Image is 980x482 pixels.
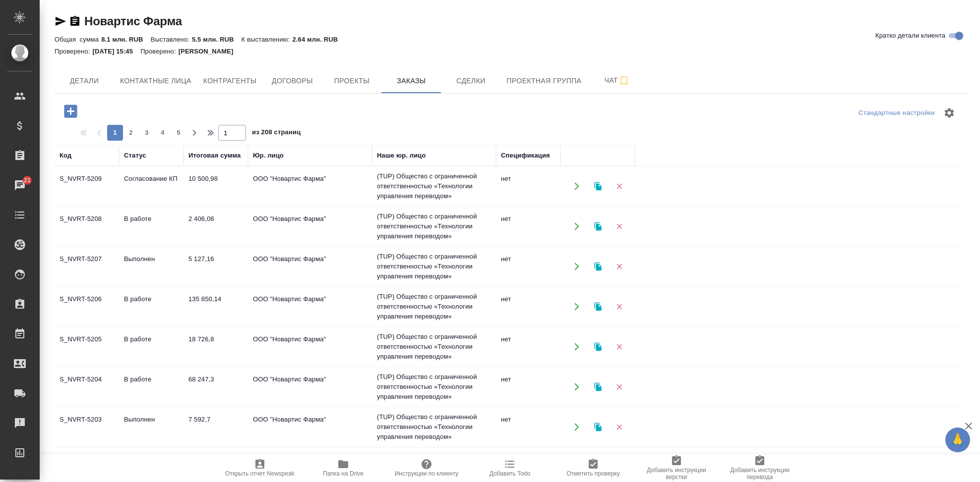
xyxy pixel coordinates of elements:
td: Согласование КП [119,169,184,204]
td: 10 500,98 [184,169,248,204]
button: Клонировать [588,417,608,437]
button: Удалить [609,417,629,437]
span: из 208 страниц [252,126,301,141]
button: Удалить [609,176,629,197]
td: ООО "Новартис Фарма" [248,329,372,364]
button: 4 [155,125,171,141]
td: 68 247,3 [184,370,248,404]
td: Выполнен [119,410,184,444]
span: 4 [155,128,171,138]
button: Папка на Drive [302,454,385,482]
span: Контактные лица [120,75,191,87]
td: нет [496,410,560,444]
div: Наше юр. лицо [377,151,426,161]
a: 21 [2,173,37,198]
p: Проверено: [140,48,179,55]
span: 5 [171,128,186,138]
button: 🙏 [945,428,970,452]
span: Контрагенты [203,75,257,87]
td: S_NVRT-5205 [55,329,119,364]
p: 8.1 млн. RUB [101,36,150,43]
button: Клонировать [588,377,608,397]
span: 2 [123,128,139,138]
span: Инструкции по клиенту [395,470,459,477]
button: 2 [123,125,139,141]
td: S_NVRT-5204 [55,370,119,404]
td: Выполнен [119,249,184,284]
button: Открыть [566,176,587,197]
p: 2.64 млн. RUB [292,36,345,43]
span: Кратко детали клиента [875,31,945,41]
button: Открыть [566,297,587,317]
span: 🙏 [949,429,966,450]
button: Открыть [566,216,587,237]
button: Открыть [566,337,587,357]
div: Спецификация [501,151,550,161]
button: Открыть отчет Newspeak [218,454,302,482]
span: Добавить инструкции перевода [724,467,796,481]
td: (TUP) Общество с ограниченной ответственностью «Технологии управления переводом» [372,287,496,326]
td: (TUP) Общество с ограниченной ответственностью «Технологии управления переводом» [372,407,496,447]
td: 18 726,8 [184,329,248,364]
svg: Подписаться [618,75,630,87]
td: 2 406,08 [184,209,248,244]
div: Итоговая сумма [188,151,241,161]
button: Клонировать [588,337,608,357]
td: ООО "Новартис Фарма" [248,209,372,244]
div: Статус [124,151,146,161]
button: Клонировать [588,176,608,197]
span: Заказы [387,75,435,87]
p: Проверено: [55,48,93,55]
button: Добавить Todo [468,454,551,482]
div: split button [856,106,937,121]
td: нет [496,209,560,244]
td: (TUP) Общество с ограниченной ответственностью «Технологии управления переводом» [372,166,496,206]
td: 5 127,16 [184,249,248,284]
button: Добавить проект [57,101,84,121]
td: В работе [119,329,184,364]
button: Открыть [566,257,587,277]
td: ООО "Новартис Фарма" [248,249,372,284]
span: Проекты [328,75,375,87]
span: Добавить инструкции верстки [641,467,712,481]
button: Удалить [609,337,629,357]
span: Чат [593,74,641,87]
span: 3 [139,128,155,138]
td: ООО "Новартис Фарма" [248,289,372,324]
td: нет [496,329,560,364]
div: Юр. лицо [253,151,284,161]
p: К выставлению: [241,36,292,43]
td: (TUP) Общество с ограниченной ответственностью «Технологии управления переводом» [372,207,496,246]
span: Папка на Drive [323,470,364,477]
p: Выставлено: [151,36,192,43]
button: Удалить [609,377,629,397]
td: S_NVRT-5203 [55,410,119,444]
span: Отметить проверку [566,470,619,477]
button: Клонировать [588,257,608,277]
td: S_NVRT-5208 [55,209,119,244]
button: Отметить проверку [551,454,635,482]
td: нет [496,370,560,404]
button: Скопировать ссылку [69,15,81,27]
button: Удалить [609,257,629,277]
td: ООО "Новартис Фарма" [248,370,372,404]
button: Открыть [566,377,587,397]
td: 135 850,14 [184,289,248,324]
td: S_NVRT-5206 [55,289,119,324]
p: [PERSON_NAME] [179,48,241,55]
button: Клонировать [588,297,608,317]
p: Общая сумма [55,36,101,43]
td: (TUP) Общество с ограниченной ответственностью «Технологии управления переводом» [372,367,496,407]
span: Проектная группа [506,75,581,87]
div: Код [60,151,71,161]
button: 5 [171,125,186,141]
span: Детали [61,75,108,87]
button: Клонировать [588,216,608,237]
button: Инструкции по клиенту [385,454,468,482]
button: 3 [139,125,155,141]
button: Удалить [609,216,629,237]
td: (TUP) Общество с ограниченной ответственностью «Технологии управления переводом» [372,247,496,286]
button: Добавить инструкции перевода [718,454,801,482]
button: Добавить инструкции верстки [635,454,718,482]
td: нет [496,289,560,324]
